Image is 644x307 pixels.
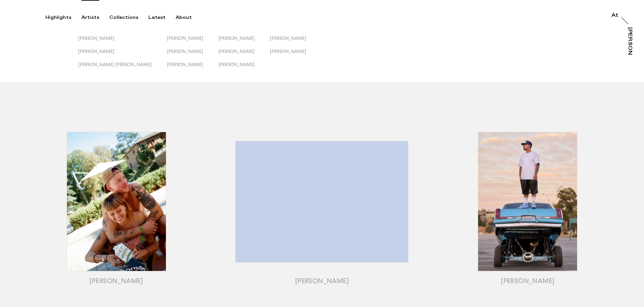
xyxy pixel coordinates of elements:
button: [PERSON_NAME] [78,49,167,62]
button: [PERSON_NAME] [167,62,218,75]
button: Collections [109,14,148,21]
div: Latest [148,14,166,21]
button: [PERSON_NAME] [218,35,270,49]
button: Artists [81,14,109,21]
button: [PERSON_NAME] [167,35,218,49]
button: [PERSON_NAME] [78,35,167,49]
button: About [176,14,202,21]
span: [PERSON_NAME] [167,62,203,67]
div: About [176,14,192,21]
span: [PERSON_NAME] [270,49,306,54]
div: Highlights [45,14,71,21]
span: [PERSON_NAME] [167,35,203,41]
span: [PERSON_NAME] [218,35,255,41]
button: [PERSON_NAME] [218,49,270,62]
span: [PERSON_NAME] [270,35,306,41]
a: At [611,13,618,20]
button: Latest [148,14,176,21]
span: [PERSON_NAME] [78,49,114,54]
div: Collections [109,14,138,21]
span: [PERSON_NAME] [218,62,255,67]
button: [PERSON_NAME] [270,49,321,62]
button: [PERSON_NAME] [PERSON_NAME] [78,62,167,75]
a: [PERSON_NAME] [626,27,633,55]
button: Highlights [45,14,81,21]
div: [PERSON_NAME] [627,27,633,79]
span: [PERSON_NAME] [78,35,114,41]
span: [PERSON_NAME] [PERSON_NAME] [78,62,152,67]
div: Artists [81,14,99,21]
span: [PERSON_NAME] [167,49,203,54]
span: [PERSON_NAME] [218,49,255,54]
button: [PERSON_NAME] [167,49,218,62]
button: [PERSON_NAME] [218,62,270,75]
button: [PERSON_NAME] [270,35,321,49]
